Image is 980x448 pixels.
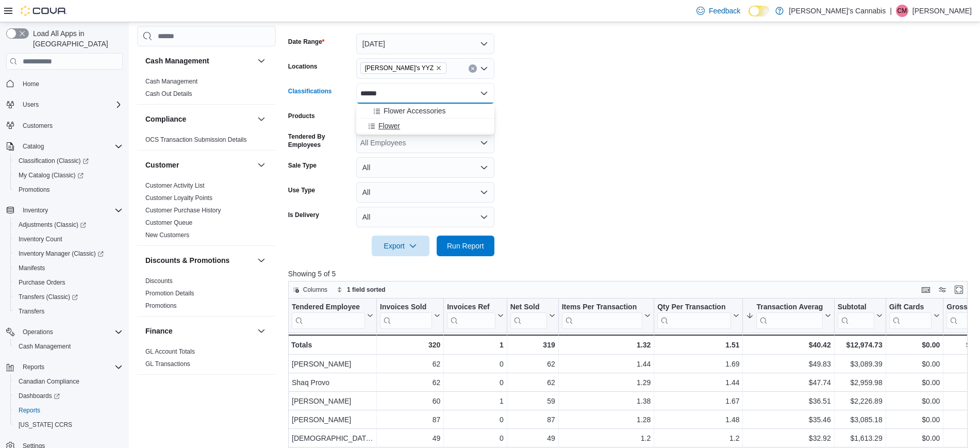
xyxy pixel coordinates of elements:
[356,182,494,203] button: All
[447,303,495,329] div: Invoices Ref
[19,98,43,111] button: Users
[837,303,874,312] div: Subtotal
[561,303,642,312] div: Items Per Transaction
[145,290,194,297] a: Promotion Details
[837,358,882,371] div: $3,089.39
[292,303,373,329] button: Tendered Employee
[746,395,830,408] div: $36.51
[837,339,882,351] div: $12,974.73
[447,358,503,371] div: 0
[292,303,365,312] div: Tendered Employee
[288,161,317,170] label: Sale Type
[837,414,882,426] div: $3,085.18
[14,184,54,196] a: Promotions
[896,5,908,17] div: Carlos Munoz
[303,286,327,294] span: Columns
[953,284,965,296] button: Enter fullscreen
[19,171,84,179] span: My Catalog (Classic)
[19,186,50,194] span: Promotions
[292,433,373,445] div: [DEMOGRAPHIC_DATA][PERSON_NAME]
[19,119,123,132] span: Customers
[145,255,253,266] button: Discounts & Promotions
[10,418,127,432] button: [US_STATE] CCRS
[14,404,123,417] span: Reports
[29,28,123,49] span: Load All Apps in [GEOGRAPHIC_DATA]
[380,339,440,351] div: 320
[288,132,352,149] label: Tendered By Employees
[14,233,67,245] a: Inventory Count
[19,250,104,258] span: Inventory Manager (Classic)
[380,303,432,312] div: Invoices Sold
[288,87,332,95] label: Classifications
[255,254,268,267] button: Discounts & Promotions
[510,303,546,329] div: Net Sold
[145,347,195,356] span: GL Account Totals
[14,276,70,289] a: Purchase Orders
[14,340,75,353] a: Cash Management
[898,5,907,17] span: CM
[19,235,62,243] span: Inventory Count
[657,414,739,426] div: 1.48
[10,339,127,354] button: Cash Management
[14,169,88,181] a: My Catalog (Classic)
[137,179,276,245] div: Customer
[145,56,209,66] h3: Cash Management
[437,236,494,256] button: Run Report
[145,231,189,239] a: New Customers
[510,414,555,426] div: 87
[356,207,494,227] button: All
[510,395,555,408] div: 59
[145,78,197,85] a: Cash Management
[889,339,940,351] div: $0.00
[145,194,212,202] a: Customer Loyalty Points
[19,293,78,301] span: Transfers (Classic)
[288,269,975,279] p: Showing 5 of 5
[380,303,440,329] button: Invoices Sold
[372,236,429,256] button: Export
[333,284,390,296] button: 1 field sorted
[145,277,173,285] a: Discounts
[19,221,86,229] span: Adjustments (Classic)
[837,377,882,389] div: $2,959.98
[14,219,123,231] span: Adjustments (Classic)
[145,56,253,66] button: Cash Management
[657,395,739,408] div: 1.67
[356,104,494,119] button: Flower Accessories
[746,377,830,389] div: $47.74
[145,114,253,124] button: Compliance
[145,231,189,239] span: New Customers
[137,345,276,374] div: Finance
[356,119,494,134] button: Flower
[10,275,127,290] button: Purchase Orders
[292,358,373,371] div: [PERSON_NAME]
[356,34,494,54] button: [DATE]
[14,247,108,260] a: Inventory Manager (Classic)
[789,5,886,17] p: [PERSON_NAME]'s Cannabis
[10,246,127,261] a: Inventory Manager (Classic)
[14,419,123,431] span: Washington CCRS
[145,90,192,98] span: Cash Out Details
[19,307,44,316] span: Transfers
[292,414,373,426] div: [PERSON_NAME]
[657,358,739,371] div: 1.69
[447,303,495,312] div: Invoices Ref
[14,219,90,231] a: Adjustments (Classic)
[2,325,127,339] button: Operations
[145,219,192,227] span: Customer Queue
[14,155,93,167] a: Classification (Classic)
[469,64,477,73] button: Clear input
[10,374,127,389] button: Canadian Compliance
[288,38,325,46] label: Date Range
[19,140,123,153] span: Catalog
[562,358,651,371] div: 1.44
[436,65,442,71] button: Remove MaryJane's YYZ from selection in this group
[889,395,940,408] div: $0.00
[145,360,190,368] a: GL Transactions
[10,218,127,232] a: Adjustments (Classic)
[14,390,64,402] a: Dashboards
[23,328,53,336] span: Operations
[19,120,57,132] a: Customers
[837,433,882,445] div: $1,613.29
[137,275,276,316] div: Discounts & Promotions
[14,404,44,417] a: Reports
